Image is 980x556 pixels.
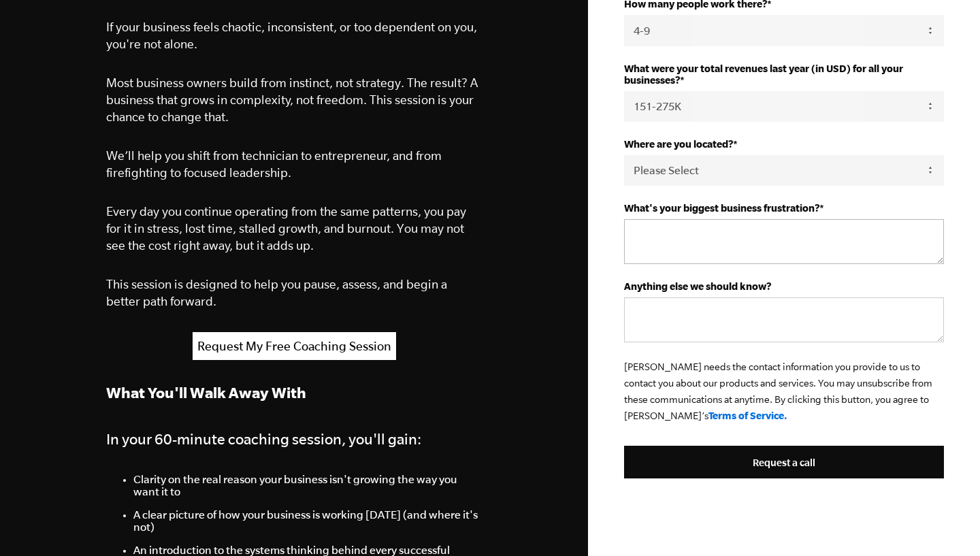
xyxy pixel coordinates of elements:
[912,491,980,556] iframe: Chat Widget
[193,332,396,360] a: Request My Free Coaching Session
[708,410,787,421] a: Terms of Service.
[106,204,466,252] span: Every day you continue operating from the same patterns, you pay for it in stress, lost time, sta...
[106,20,477,51] span: If your business feels chaotic, inconsistent, or too dependent on you, you're not alone.
[133,473,457,497] span: Clarity on the real reason your business isn't growing the way you want it to
[106,427,482,451] h4: In your 60-minute coaching session, you'll gain:
[106,76,478,124] span: Most business owners build from instinct, not strategy. The result? A business that grows in comp...
[624,446,944,478] input: Request a call
[624,280,771,292] strong: Anything else we should know?
[106,148,442,180] span: We’ll help you shift from technician to entrepreneur, and from firefighting to focused leadership.
[624,63,903,86] strong: What were your total revenues last year (in USD) for all your businesses?
[624,202,819,214] strong: What's your biggest business frustration?
[106,384,306,401] strong: What You'll Walk Away With
[624,138,733,150] strong: Where are you located?
[133,508,478,533] span: A clear picture of how your business is working [DATE] (and where it's not)
[106,277,447,308] span: This session is designed to help you pause, assess, and begin a better path forward.
[624,359,944,424] p: [PERSON_NAME] needs the contact information you provide to us to contact you about our products a...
